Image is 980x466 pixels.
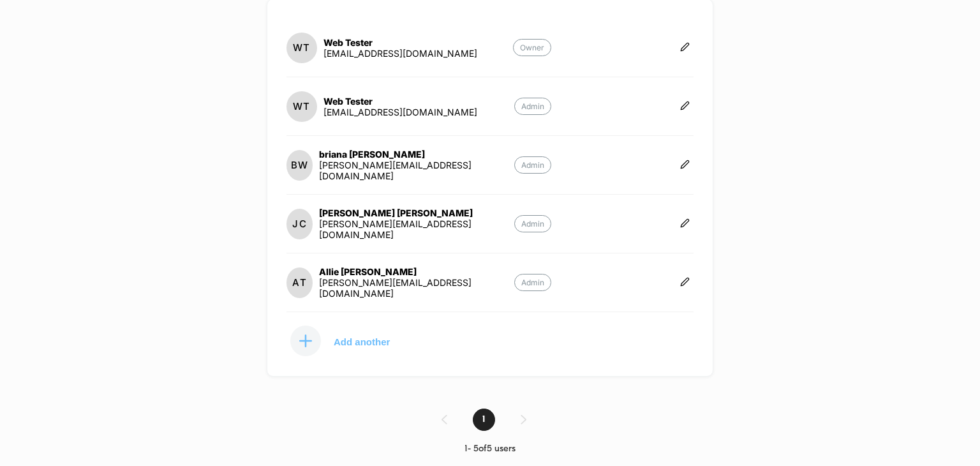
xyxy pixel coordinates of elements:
[514,156,551,174] p: Admin
[319,218,514,240] div: [PERSON_NAME][EMAIL_ADDRESS][DOMAIN_NAME]
[319,266,514,277] div: Allie [PERSON_NAME]
[319,149,514,160] div: briana [PERSON_NAME]
[291,159,308,171] p: BW
[319,160,514,181] div: [PERSON_NAME][EMAIL_ADDRESS][DOMAIN_NAME]
[323,37,477,48] div: Web Tester
[319,277,514,299] div: [PERSON_NAME][EMAIL_ADDRESS][DOMAIN_NAME]
[514,215,551,232] p: Admin
[323,96,477,107] div: Web Tester
[286,325,414,357] button: Add another
[514,274,551,291] p: Admin
[319,207,514,218] div: [PERSON_NAME] [PERSON_NAME]
[513,39,551,56] p: Owner
[323,48,477,59] div: [EMAIL_ADDRESS][DOMAIN_NAME]
[514,98,551,115] p: Admin
[293,41,310,54] p: WT
[293,100,310,112] p: WT
[473,409,495,431] span: 1
[334,338,390,345] p: Add another
[323,107,477,117] div: [EMAIL_ADDRESS][DOMAIN_NAME]
[292,218,306,230] p: JC
[292,276,306,289] p: AT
